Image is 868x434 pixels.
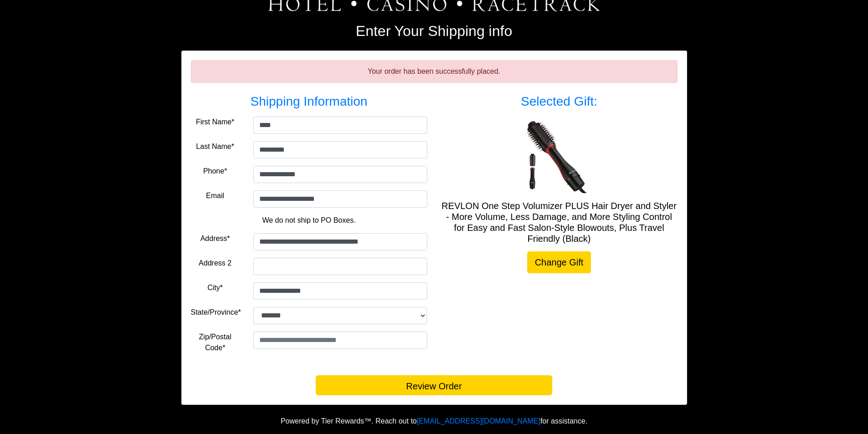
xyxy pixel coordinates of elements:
[207,282,223,293] label: City*
[181,22,687,40] h2: Enter Your Shipping info
[196,141,234,152] label: Last Name*
[191,94,427,109] h3: Shipping Information
[196,117,234,128] label: First Name*
[441,200,678,244] h5: REVLON One Step Volumizer PLUS Hair Dryer and Styler - More Volume, Less Damage, and More Styling...
[523,120,596,193] img: REVLON One Step Volumizer PLUS Hair Dryer and Styler - More Volume, Less Damage, and More Styling...
[281,417,587,425] span: Powered by Tier Rewards™. Reach out to for assistance.
[198,215,421,226] p: We do not ship to PO Boxes.
[316,375,552,395] button: Review Order
[206,190,224,201] label: Email
[527,251,591,273] a: Change Gift
[199,258,231,269] label: Address 2
[441,94,678,109] h3: Selected Gift:
[191,60,678,83] div: Your order has been successfully placed.
[200,233,230,244] label: Address*
[191,307,241,318] label: State/Province*
[191,332,240,353] label: Zip/Postal Code*
[417,417,540,425] a: [EMAIL_ADDRESS][DOMAIN_NAME]
[203,166,227,177] label: Phone*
